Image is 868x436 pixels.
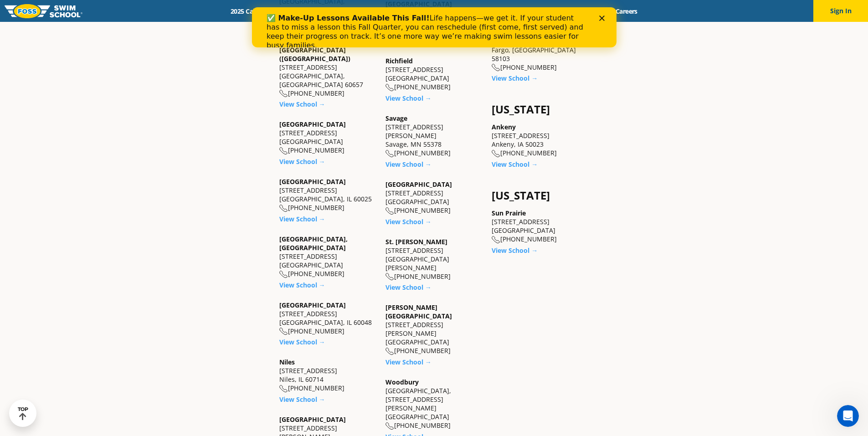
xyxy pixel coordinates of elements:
div: [GEOGRAPHIC_DATA], [STREET_ADDRESS][PERSON_NAME] [GEOGRAPHIC_DATA] [PHONE_NUMBER] [385,378,483,430]
a: St. [PERSON_NAME] [385,237,447,246]
div: [STREET_ADDRESS] [GEOGRAPHIC_DATA], IL 60048 [PHONE_NUMBER] [279,301,376,336]
h4: [US_STATE] [492,103,589,116]
div: [STREET_ADDRESS] [GEOGRAPHIC_DATA][PERSON_NAME] [PHONE_NUMBER] [385,237,483,281]
div: [STREET_ADDRESS] [GEOGRAPHIC_DATA], IL 60025 [PHONE_NUMBER] [279,177,376,212]
img: location-phone-o-icon.svg [279,147,288,155]
a: 2025 Calendar [223,7,280,15]
h4: [US_STATE] [492,189,589,202]
img: location-phone-o-icon.svg [385,150,394,158]
img: location-phone-o-icon.svg [279,90,288,97]
a: [GEOGRAPHIC_DATA], [GEOGRAPHIC_DATA] [279,235,348,252]
a: About [PERSON_NAME] [398,7,483,15]
a: View School → [279,215,325,223]
a: Ankeny [492,123,516,131]
div: [STREET_ADDRESS] Ankeny, IA 50023 [PHONE_NUMBER] [492,123,589,158]
div: Close [347,8,356,14]
div: [STREET_ADDRESS] [GEOGRAPHIC_DATA] [PHONE_NUMBER] [279,235,376,278]
a: [GEOGRAPHIC_DATA] [279,301,346,309]
img: location-phone-o-icon.svg [492,236,500,244]
a: View School → [385,358,431,366]
a: Sun Prairie [492,209,526,217]
a: [GEOGRAPHIC_DATA] [279,177,346,186]
img: location-phone-o-icon.svg [279,205,288,212]
a: View School → [385,94,431,103]
a: [GEOGRAPHIC_DATA] [385,180,452,189]
a: View School → [385,217,431,226]
img: location-phone-o-icon.svg [279,328,288,335]
div: [STREET_ADDRESS][PERSON_NAME] Savage, MN 55378 [PHONE_NUMBER] [385,114,483,158]
a: [GEOGRAPHIC_DATA] ([GEOGRAPHIC_DATA]) [279,46,350,63]
img: location-phone-o-icon.svg [492,150,500,158]
a: View School → [279,157,325,166]
a: View School → [279,100,325,108]
iframe: Intercom live chat banner [252,7,616,47]
a: View School → [279,281,325,289]
img: location-phone-o-icon.svg [385,84,394,92]
a: View School → [492,246,538,255]
b: ✅ Make-Up Lessons Available This Fall! [15,6,178,15]
img: location-phone-o-icon.svg [385,273,394,281]
a: [PERSON_NAME][GEOGRAPHIC_DATA] [385,303,452,320]
a: Blog [579,7,607,15]
img: FOSS Swim School Logo [5,4,82,18]
img: location-phone-o-icon.svg [492,64,500,72]
a: Niles [279,358,295,366]
div: [STREET_ADDRESS] [GEOGRAPHIC_DATA] [PHONE_NUMBER] [492,209,589,244]
iframe: Intercom live chat [837,405,859,427]
img: location-phone-o-icon.svg [385,207,394,215]
div: [STREET_ADDRESS] [PERSON_NAME][GEOGRAPHIC_DATA] [PHONE_NUMBER] [385,303,483,355]
img: location-phone-o-icon.svg [279,385,288,393]
a: Careers [607,7,645,15]
a: Swim Like [PERSON_NAME] [483,7,579,15]
a: View School → [279,338,325,346]
img: location-phone-o-icon.svg [385,348,394,355]
a: [GEOGRAPHIC_DATA] [279,415,346,424]
a: Swim Path® Program [318,7,398,15]
a: View School → [385,160,431,169]
div: [STREET_ADDRESS] [GEOGRAPHIC_DATA] [PHONE_NUMBER] [279,120,376,155]
a: Richfield [385,56,413,65]
img: location-phone-o-icon.svg [385,422,394,430]
img: location-phone-o-icon.svg [279,271,288,278]
div: Life happens—we get it. If your student has to miss a lesson this Fall Quarter, you can reschedul... [15,6,335,43]
a: View School → [385,283,431,292]
a: View School → [492,74,538,82]
a: [GEOGRAPHIC_DATA] [279,120,346,128]
a: Woodbury [385,378,419,386]
a: View School → [492,160,538,169]
div: [STREET_ADDRESS] [GEOGRAPHIC_DATA], [GEOGRAPHIC_DATA] 60657 [PHONE_NUMBER] [279,46,376,98]
a: View School → [279,395,325,404]
div: [STREET_ADDRESS] Niles, IL 60714 [PHONE_NUMBER] [279,358,376,393]
a: Savage [385,114,407,123]
div: [STREET_ADDRESS] Fargo, [GEOGRAPHIC_DATA] 58103 [PHONE_NUMBER] [492,28,589,72]
div: [STREET_ADDRESS] [GEOGRAPHIC_DATA] [PHONE_NUMBER] [385,180,483,215]
a: Schools [280,7,318,15]
div: [STREET_ADDRESS] [GEOGRAPHIC_DATA] [PHONE_NUMBER] [385,56,483,92]
div: TOP [18,406,28,421]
